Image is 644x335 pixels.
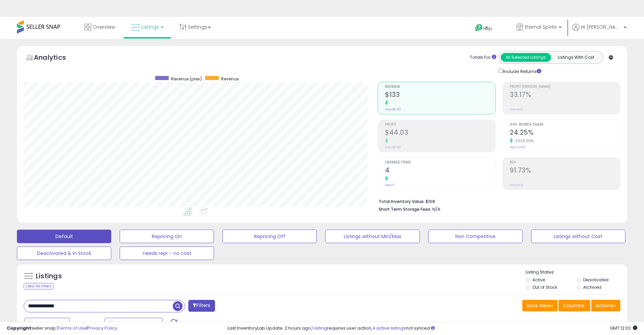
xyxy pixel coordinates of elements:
[510,129,620,138] h2: 24.25%
[7,325,31,331] strong: Copyright
[526,269,627,276] p: Listing States:
[222,230,317,243] button: Repricing Off
[494,67,549,75] div: Include Returns
[24,318,70,329] button: Last 7 Days
[470,54,496,61] div: Totals For
[385,123,495,127] span: Profit
[581,24,622,30] span: Hi [PERSON_NAME]
[88,325,117,331] a: Privacy Policy
[36,272,62,281] h5: Listings
[510,166,620,176] h2: 91.73%
[385,85,495,89] span: Revenue
[385,91,495,100] h2: $133
[71,321,102,327] span: Compared to:
[525,24,557,30] span: Eternal Spirits
[120,230,214,243] button: Repricing On
[510,85,620,89] span: Profit [PERSON_NAME]
[104,318,163,329] button: Aug-01 - Aug-07
[79,17,120,37] a: Overview
[428,230,523,243] button: Non Competitive
[432,206,440,212] span: N/A
[510,123,620,127] span: Avg. Buybox Share
[522,300,557,311] button: Save View
[583,284,601,290] label: Archived
[17,230,111,243] button: Default
[510,161,620,164] span: ROI
[171,76,202,82] span: Revenue (prev)
[120,247,214,260] button: needs repr - no cost
[511,17,567,39] a: Eternal Spirits
[610,325,637,331] span: 2025-08-16 12:02 GMT
[558,300,590,311] button: Columns
[17,247,111,260] button: Deactivated & In Stock
[551,53,601,62] button: Listings With Cost
[126,17,169,37] a: Listings
[510,107,523,111] small: Prev: N/A
[228,325,637,332] div: Last InventoryLab Update: 2 hours ago, requires user action, not synced.
[379,197,615,205] li: $168
[510,183,523,187] small: Prev: N/A
[379,199,425,204] b: Total Inventory Value:
[141,24,159,30] span: Listings
[470,19,505,39] a: Help
[58,325,87,331] a: Terms of Use
[174,17,216,37] a: Settings
[483,26,492,31] span: Help
[325,230,420,243] button: Listings without Min/Max
[510,145,525,149] small: Prev: 1.00%
[385,145,401,149] small: Prev: $0.00
[532,277,545,283] label: Active
[115,320,154,327] span: Aug-01 - Aug-07
[385,166,495,176] h2: 4
[591,300,620,311] button: Actions
[312,325,327,331] a: 1 listing
[379,206,431,212] b: Short Term Storage Fees:
[24,283,54,289] div: Clear All Filters
[7,325,117,332] div: seller snap | |
[510,91,620,100] h2: 33.17%
[385,129,495,138] h2: $44.03
[583,277,609,283] label: Deactivated
[372,325,406,331] a: 4 active listings
[34,320,61,327] span: Last 7 Days
[34,53,79,64] h5: Analytics
[513,138,533,144] small: 2325.00%
[385,183,395,187] small: Prev: 0
[532,284,557,290] label: Out of Stock
[221,76,239,82] span: Revenue
[385,107,401,111] small: Prev: $0.00
[572,24,626,39] a: Hi [PERSON_NAME]
[188,300,215,312] button: Filters
[475,24,483,32] i: Get Help
[93,24,115,30] span: Overview
[501,53,551,62] button: All Selected Listings
[563,302,584,309] span: Columns
[531,230,625,243] button: Listings without Cost
[385,161,495,164] span: Ordered Items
